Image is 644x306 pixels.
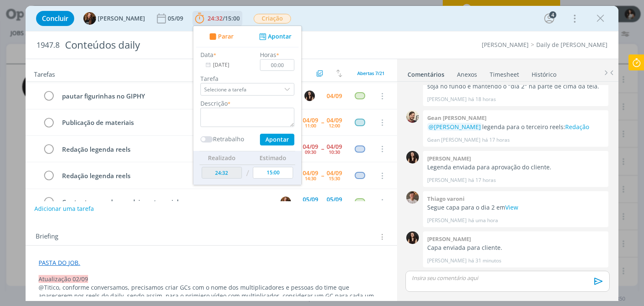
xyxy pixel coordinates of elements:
td: / [244,165,251,182]
img: arrow-down-up.svg [336,70,342,77]
span: há 17 horas [482,136,510,144]
img: T [280,197,291,207]
div: 05/09 [168,16,185,21]
span: Criação [254,14,291,23]
span: há uma hora [468,217,498,224]
p: Segue capa para o dia 2 em [427,203,604,212]
img: I [304,91,315,101]
div: 15:30 [329,176,340,181]
p: Capa enviada para cliente. [427,244,604,252]
span: -- [321,119,324,125]
p: Legenda enviada para aprovação do cliente. [427,163,604,171]
span: Abertas 7/21 [357,70,384,76]
div: pautar figurinhas no GIPHY [58,91,296,101]
div: 04/09 [327,170,342,176]
label: Horas [260,50,277,59]
button: 24:32/15:00 [193,12,242,25]
p: [PERSON_NAME] [427,257,467,265]
span: há 31 minutos [468,257,501,265]
span: 15:00 [225,14,240,22]
button: 4 [543,12,556,25]
a: Histórico [531,67,557,79]
label: Data [200,50,213,59]
span: -- [321,173,324,179]
div: dialog [26,6,618,301]
div: 10:30 [329,150,340,154]
div: 04/09 [303,144,318,150]
span: @[PERSON_NAME] [428,123,481,131]
b: [PERSON_NAME] [427,235,471,243]
div: 09:30 [305,150,316,154]
b: [PERSON_NAME] [427,155,471,162]
p: Gean [PERSON_NAME] [427,136,480,144]
a: Comentários [407,67,445,79]
span: Parar [218,34,234,39]
img: T [83,12,96,25]
label: Retrabalho [213,135,244,143]
div: Redação legenda reels [58,144,273,155]
span: Atualização 02/09 [39,275,88,283]
img: I [406,231,419,244]
a: Redação [565,123,589,131]
img: G [406,110,419,123]
div: 14:30 [305,176,316,181]
div: 12:00 [329,123,340,128]
span: Tarefas [34,68,55,78]
th: Realizado [200,151,244,165]
div: 04/09 [327,93,342,99]
a: [PERSON_NAME] [482,41,529,49]
span: [PERSON_NAME] [98,16,145,21]
div: Anexos [457,70,477,79]
div: 05/09 [303,197,318,202]
div: 05/09 [327,197,342,202]
p: [PERSON_NAME] [427,176,467,184]
span: -- [321,146,324,152]
span: / [223,14,225,22]
div: Redação legenda reels [58,171,273,181]
p: [PERSON_NAME] [427,217,467,224]
span: 24:32 [208,14,223,22]
b: Thiago varoni [427,195,465,202]
button: T[PERSON_NAME] [83,12,145,25]
div: 04/09 [327,144,342,150]
span: 1947.8 [36,41,60,50]
button: Criação [253,13,291,24]
button: Apontar [257,32,292,41]
a: Daily de [PERSON_NAME] [536,41,608,49]
a: PASTA DO JOB. [39,259,80,267]
div: 4 [549,11,556,18]
div: 04/09 [303,117,318,123]
div: Publicação de materiais [58,117,273,128]
p: [PERSON_NAME] [427,96,467,103]
img: T [406,191,419,204]
span: há 18 horas [468,96,496,103]
label: Tarefa [200,74,294,83]
a: View [505,203,518,211]
label: Descrição [200,99,228,108]
div: Contar tempos de envolvimento no job [58,197,273,207]
img: I [406,151,419,163]
input: Data [200,59,253,71]
div: Conteúdos daily [61,35,366,55]
ul: 24:32/15:00 [193,26,302,185]
span: Briefing [36,231,58,242]
span: -- [321,199,324,205]
button: Apontar [260,134,294,145]
div: 04/09 [303,170,318,176]
button: Parar [207,32,234,41]
div: 04/09 [327,117,342,123]
button: Concluir [36,11,74,26]
div: 11:00 [305,123,316,128]
span: há 17 horas [468,176,496,184]
th: Estimado [251,151,296,165]
span: Concluir [42,15,68,22]
a: Timesheet [489,67,519,79]
b: Gean [PERSON_NAME] [427,114,486,122]
button: I [304,90,316,102]
button: T [280,196,292,208]
p: legenda para o terceiro reels: [427,123,604,131]
button: Adicionar uma tarefa [34,201,94,216]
